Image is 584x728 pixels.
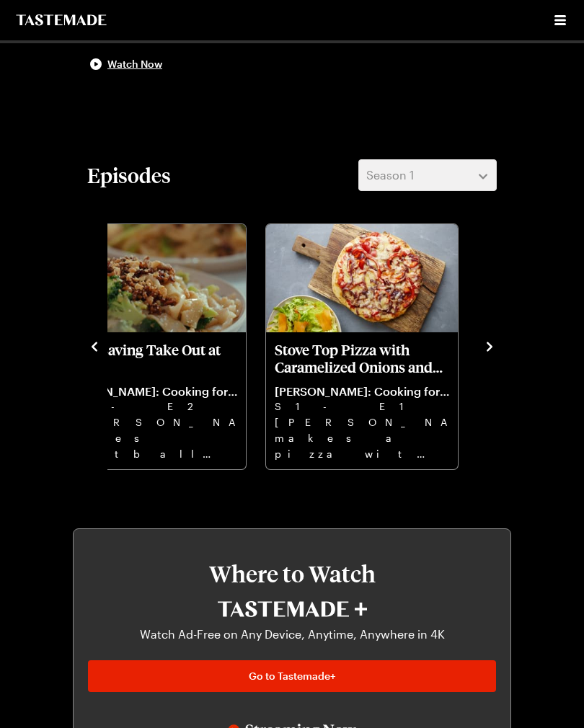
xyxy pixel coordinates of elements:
[265,220,477,471] div: 7 / 7
[275,341,449,461] a: Stove Top Pizza with Caramelized Onions and Peppers
[218,601,367,617] img: Tastemade+
[88,626,496,643] p: Watch Ad-Free on Any Device, Anytime, Anywhere in 4K
[88,660,496,692] a: Go to Tastemade+
[54,224,246,332] img: Time Saving Take Out at Home
[54,224,246,469] div: Time Saving Take Out at Home
[275,414,449,461] p: [PERSON_NAME] makes a pizza with no oven and turns the humble pancake into an oozy showstopper.
[551,11,570,30] button: Open menu
[63,384,237,399] p: [PERSON_NAME]: Cooking for Less
[482,337,497,354] button: navigate to next item
[63,341,237,461] a: Time Saving Take Out at Home
[266,224,458,332] img: Stove Top Pizza with Caramelized Onions and Peppers
[87,162,171,188] h2: Episodes
[275,399,449,414] p: S1 - E1
[266,224,458,469] div: Stove Top Pizza with Caramelized Onions and Peppers
[87,337,102,354] button: navigate to previous item
[63,341,237,376] p: Time Saving Take Out at Home
[63,414,237,461] p: [PERSON_NAME] makes meatball kebabs, crispy pork noodles, and a humble [PERSON_NAME] crumble from...
[53,220,265,471] div: 6 / 7
[107,57,162,71] span: Watch Now
[366,167,414,184] span: Season 1
[249,669,336,683] span: Go to Tastemade+
[88,561,496,587] h3: Where to Watch
[63,399,237,414] p: S1 - E2
[275,341,449,376] p: Stove Top Pizza with Caramelized Onions and Peppers
[275,384,449,399] p: [PERSON_NAME]: Cooking for Less
[14,14,108,26] a: To Tastemade Home Page
[358,159,497,191] button: Season 1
